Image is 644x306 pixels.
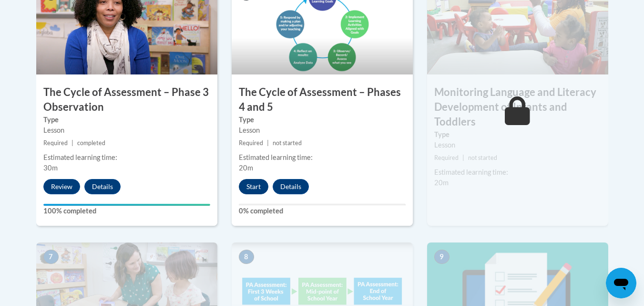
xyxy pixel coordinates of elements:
[43,179,80,194] button: Review
[43,125,210,136] div: Lesson
[434,140,601,150] div: Lesson
[434,250,450,264] span: 9
[239,125,406,136] div: Lesson
[84,179,121,194] button: Details
[434,129,601,140] label: Type
[239,139,263,147] span: Required
[239,115,406,125] label: Type
[43,206,210,216] label: 100% completed
[77,139,105,147] span: completed
[43,204,210,206] div: Your progress
[468,154,497,161] span: not started
[43,250,59,264] span: 7
[239,250,254,264] span: 8
[239,179,268,194] button: Start
[462,154,464,161] span: |
[434,154,459,161] span: Required
[36,85,217,115] h3: The Cycle of Assessment – Phase 3 Observation
[273,139,302,147] span: not started
[232,85,413,115] h3: The Cycle of Assessment – Phases 4 and 5
[43,164,58,172] span: 30m
[239,206,406,216] label: 0% completed
[43,139,68,147] span: Required
[434,167,601,178] div: Estimated learning time:
[239,164,253,172] span: 20m
[239,152,406,163] div: Estimated learning time:
[273,179,309,194] button: Details
[427,85,608,129] h3: Monitoring Language and Literacy Development of Infants and Toddlers
[606,268,636,298] iframe: Button to launch messaging window
[43,152,210,163] div: Estimated learning time:
[72,139,73,147] span: |
[267,139,269,147] span: |
[43,115,210,125] label: Type
[434,179,449,187] span: 20m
